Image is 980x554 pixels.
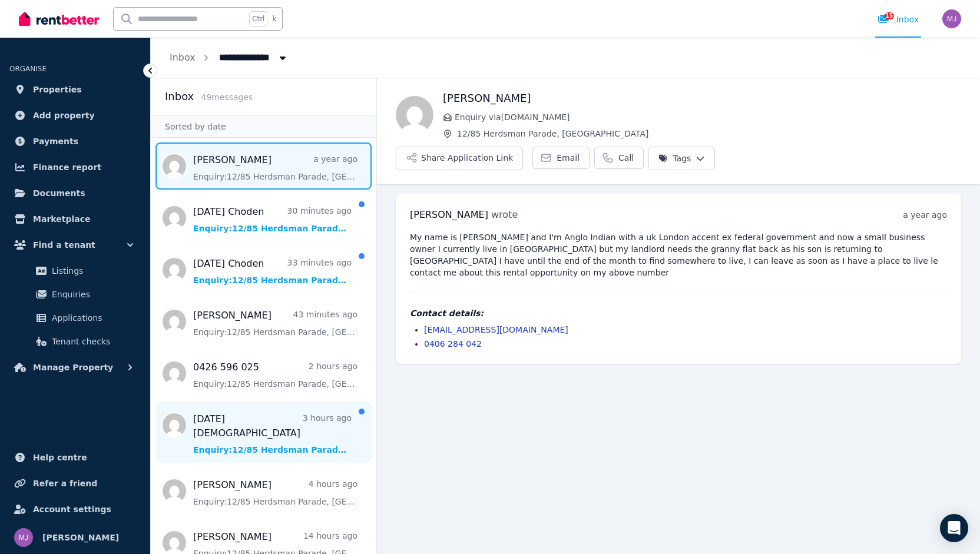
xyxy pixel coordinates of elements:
a: Marketplace [9,207,141,231]
h2: Inbox [165,88,194,105]
h4: Contact details: [410,307,947,319]
a: Inbox [170,52,196,63]
a: Properties [9,78,141,101]
button: Find a tenant [9,233,141,257]
a: Refer a friend [9,472,141,495]
span: 49 message s [201,92,253,102]
span: Email [557,152,580,164]
span: Account settings [33,502,111,516]
span: Enquiries [52,287,131,301]
a: Finance report [9,155,141,179]
a: [PERSON_NAME]43 minutes agoEnquiry:12/85 Herdsman Parade, [GEOGRAPHIC_DATA]. [193,308,357,338]
span: Enquiry via [DOMAIN_NAME] [455,111,961,123]
nav: Breadcrumb [151,38,307,78]
span: Refer a friend [33,476,97,490]
span: Documents [33,186,85,200]
span: ORGANISE [9,65,47,73]
span: [PERSON_NAME] [42,530,119,545]
img: Michelle Johnston [942,9,961,28]
span: Ctrl [249,11,267,26]
span: Call [618,152,634,164]
span: Help centre [33,450,87,465]
a: Email [532,147,590,169]
a: Applications [14,306,136,330]
span: 15 [885,12,894,19]
span: Finance report [33,160,101,174]
button: Tags [648,147,715,170]
span: Marketplace [33,212,90,226]
a: 0426 596 0252 hours agoEnquiry:12/85 Herdsman Parade, [GEOGRAPHIC_DATA]. [193,360,357,390]
img: RentBetter [19,10,99,28]
a: [DATE] [DEMOGRAPHIC_DATA]3 hours agoEnquiry:12/85 Herdsman Parade, [GEOGRAPHIC_DATA]. [193,412,352,456]
a: Listings [14,259,136,283]
a: [EMAIL_ADDRESS][DOMAIN_NAME] [424,325,568,334]
a: Payments [9,130,141,153]
button: Share Application Link [396,147,523,170]
span: Payments [33,134,78,148]
span: k [272,14,276,24]
div: Sorted by date [151,115,376,138]
span: Applications [52,311,131,325]
a: [PERSON_NAME]a year agoEnquiry:12/85 Herdsman Parade, [GEOGRAPHIC_DATA]. [193,153,357,183]
span: Manage Property [33,360,113,374]
a: [DATE] Choden30 minutes agoEnquiry:12/85 Herdsman Parade, [GEOGRAPHIC_DATA]. [193,205,352,234]
button: Manage Property [9,356,141,379]
span: Listings [52,264,131,278]
div: Inbox [878,14,919,25]
pre: My name is [PERSON_NAME] and I'm Anglo Indian with a uk London accent ex federal government and n... [410,231,947,278]
span: Tenant checks [52,334,131,349]
span: Add property [33,108,95,122]
span: Find a tenant [33,238,95,252]
img: Michelle Johnston [14,528,33,547]
a: [DATE] Choden33 minutes agoEnquiry:12/85 Herdsman Parade, [GEOGRAPHIC_DATA]. [193,257,352,286]
span: [PERSON_NAME] [410,209,488,220]
a: Help centre [9,446,141,469]
span: wrote [491,209,518,220]
div: Open Intercom Messenger [940,514,968,542]
a: Tenant checks [14,330,136,353]
span: Properties [33,82,82,97]
a: Call [594,147,644,169]
span: Tags [658,152,691,164]
a: Add property [9,104,141,127]
a: Enquiries [14,283,136,306]
h1: [PERSON_NAME] [443,90,961,107]
a: Documents [9,181,141,205]
a: 0406 284 042 [424,339,482,349]
img: Stanley Grostate [396,96,433,134]
a: [PERSON_NAME]4 hours agoEnquiry:12/85 Herdsman Parade, [GEOGRAPHIC_DATA]. [193,478,357,507]
span: 12/85 Herdsman Parade, [GEOGRAPHIC_DATA] [457,128,961,140]
time: a year ago [903,210,947,220]
a: Account settings [9,497,141,521]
